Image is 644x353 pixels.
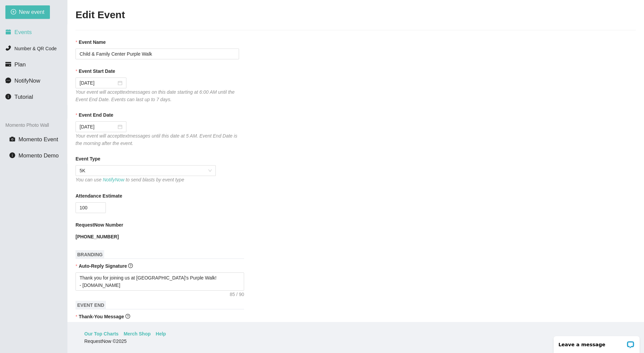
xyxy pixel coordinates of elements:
span: credit-card [5,61,11,67]
input: 10/12/2025 [80,123,116,130]
span: question-circle [125,314,130,319]
span: info-circle [5,94,11,99]
span: Momento Demo [19,152,59,159]
iframe: LiveChat chat widget [549,332,644,353]
a: Help [156,330,166,337]
span: plus-circle [11,9,16,16]
span: EVENT END [76,301,106,310]
b: Event Name [79,38,106,46]
span: calendar [5,29,11,35]
span: phone [5,45,11,51]
span: Plan [14,61,26,68]
input: Janet's and Mark's Wedding [76,49,239,59]
span: BRANDING [76,250,104,259]
span: 5K [80,166,212,176]
div: You can use to send blasts by event type [76,176,216,183]
i: Your event will accept text messages on this date starting at 6:00 AM until the Event End Date. E... [76,89,235,102]
b: RequestNow Number [76,221,123,229]
div: RequestNow © 2025 [84,337,625,345]
span: New event [19,8,45,16]
span: NotifyNow [14,78,40,84]
b: Event Start Date [79,67,115,75]
span: question-circle [128,263,133,268]
h2: Edit Event [76,8,636,22]
b: Attendance Estimate [76,192,122,200]
span: Tutorial [14,94,33,100]
span: Events [14,29,32,35]
a: NotifyNow [103,177,124,182]
b: Event Type [76,155,100,163]
a: Our Top Charts [84,330,119,337]
a: Merch Shop [124,330,151,337]
b: Event End Date [79,111,113,119]
i: Your event will accept text messages until this date at 5 AM. Event End Date is the morning after... [76,133,237,146]
input: 10/10/2025 [80,79,116,87]
span: Number & QR Code [14,46,57,51]
b: [PHONE_NUMBER] [76,234,119,239]
span: camera [9,136,15,142]
button: plus-circleNew event [5,5,50,19]
textarea: Thank you for joining us at [GEOGRAPHIC_DATA]'s Purple Walk! - [DOMAIN_NAME] [76,272,244,291]
span: message [5,78,11,83]
b: Thank-You Message [79,314,124,319]
span: info-circle [9,152,15,158]
span: Momento Event [19,136,58,143]
b: Auto-Reply Signature [79,263,127,269]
